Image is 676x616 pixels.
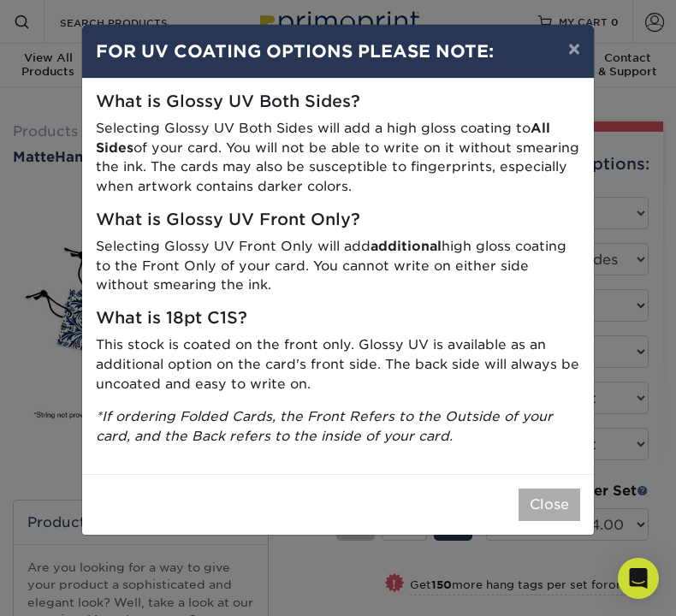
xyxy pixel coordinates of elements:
h5: What is 18pt C1S? [96,309,580,329]
h5: What is Glossy UV Both Sides? [96,92,580,112]
strong: additional [371,238,442,254]
h4: FOR UV COATING OPTIONS PLEASE NOTE: [96,38,580,64]
strong: All Sides [96,120,550,156]
h5: What is Glossy UV Front Only? [96,210,580,230]
p: This stock is coated on the front only. Glossy UV is available as an additional option on the car... [96,335,580,394]
div: Open Intercom Messenger [618,558,659,599]
button: × [554,25,594,73]
i: *If ordering Folded Cards, the Front Refers to the Outside of your card, and the Back refers to t... [96,408,553,444]
p: Selecting Glossy UV Both Sides will add a high gloss coating to of your card. You will not be abl... [96,119,580,197]
p: Selecting Glossy UV Front Only will add high gloss coating to the Front Only of your card. You ca... [96,237,580,295]
button: Close [519,489,580,521]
